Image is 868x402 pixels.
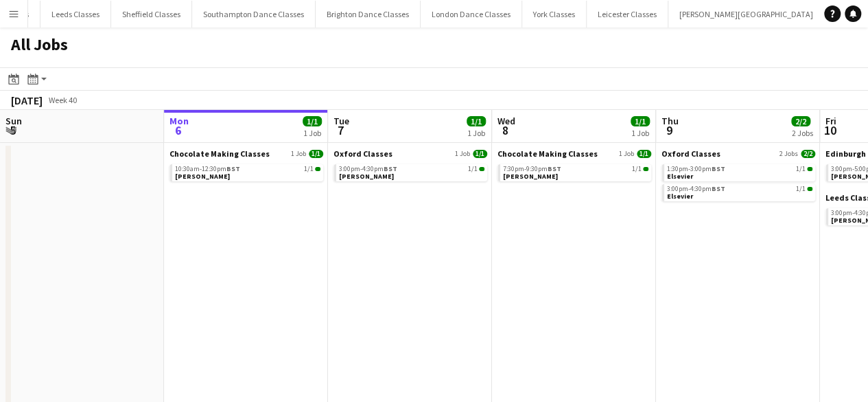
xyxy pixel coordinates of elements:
[712,164,725,173] span: BST
[11,93,43,107] div: [DATE]
[661,148,720,159] span: Oxford Classes
[467,128,485,138] div: 1 Job
[167,122,189,138] span: 6
[226,164,240,173] span: BST
[473,150,487,158] span: 1/1
[643,167,648,171] span: 1/1
[175,166,240,172] span: 10:30am-12:30pm
[807,167,812,171] span: 1/1
[497,148,651,184] div: Chocolate Making Classes1 Job1/17:30pm-9:30pmBST1/1[PERSON_NAME]
[175,172,230,181] span: Will Hughes
[667,172,693,181] span: Elsevier
[384,164,397,173] span: BST
[796,166,806,172] span: 1/1
[455,150,470,158] span: 1 Job
[339,166,397,172] span: 3:00pm-4:30pm
[631,128,649,138] div: 1 Job
[661,148,815,204] div: Oxford Classes2 Jobs2/21:30pm-3:00pmBST1/1Elsevier3:00pm-4:30pmBST1/1Elsevier
[792,128,813,138] div: 2 Jobs
[807,187,812,191] span: 1/1
[316,1,421,27] button: Brighton Dance Classes
[823,122,836,138] span: 10
[619,150,634,158] span: 1 Job
[796,186,806,192] span: 1/1
[169,148,323,159] a: Chocolate Making Classes1 Job1/1
[3,122,22,138] span: 5
[503,172,558,181] span: Shellie Wells
[791,116,810,126] span: 2/2
[659,122,679,138] span: 9
[667,186,725,192] span: 3:00pm-4:30pm
[468,166,478,172] span: 1/1
[339,164,484,180] a: 3:00pm-4:30pmBST1/1[PERSON_NAME]
[169,115,189,127] span: Mon
[587,1,668,27] button: Leicester Classes
[712,184,725,193] span: BST
[303,128,321,138] div: 1 Job
[467,116,486,126] span: 1/1
[667,166,725,172] span: 1:30pm-3:00pm
[40,1,111,27] button: Leeds Classes
[825,115,836,127] span: Fri
[801,150,815,158] span: 2/2
[548,164,561,173] span: BST
[479,167,484,171] span: 1/1
[661,115,679,127] span: Thu
[5,115,22,127] span: Sun
[111,1,192,27] button: Sheffield Classes
[421,1,522,27] button: London Dance Classes
[632,166,642,172] span: 1/1
[668,1,825,27] button: [PERSON_NAME][GEOGRAPHIC_DATA]
[503,166,561,172] span: 7:30pm-9:30pm
[175,164,320,180] a: 10:30am-12:30pmBST1/1[PERSON_NAME]
[631,116,650,126] span: 1/1
[304,166,314,172] span: 1/1
[661,148,815,159] a: Oxford Classes2 Jobs2/2
[303,116,322,126] span: 1/1
[309,150,323,158] span: 1/1
[503,164,648,180] a: 7:30pm-9:30pmBST1/1[PERSON_NAME]
[339,172,394,181] span: Naomi Taylor
[667,192,693,201] span: Elsevier
[333,148,487,159] a: Oxford Classes1 Job1/1
[333,148,487,184] div: Oxford Classes1 Job1/13:00pm-4:30pmBST1/1[PERSON_NAME]
[169,148,270,159] span: Chocolate Making Classes
[667,184,812,200] a: 3:00pm-4:30pmBST1/1Elsevier
[495,122,515,138] span: 8
[667,164,812,180] a: 1:30pm-3:00pmBST1/1Elsevier
[331,122,349,138] span: 7
[192,1,316,27] button: Southampton Dance Classes
[315,167,320,171] span: 1/1
[333,148,392,159] span: Oxford Classes
[497,115,515,127] span: Wed
[497,148,598,159] span: Chocolate Making Classes
[291,150,306,158] span: 1 Job
[637,150,651,158] span: 1/1
[779,150,798,158] span: 2 Jobs
[497,148,651,159] a: Chocolate Making Classes1 Job1/1
[522,1,587,27] button: York Classes
[333,115,349,127] span: Tue
[169,148,323,184] div: Chocolate Making Classes1 Job1/110:30am-12:30pmBST1/1[PERSON_NAME]
[45,95,80,105] span: Week 40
